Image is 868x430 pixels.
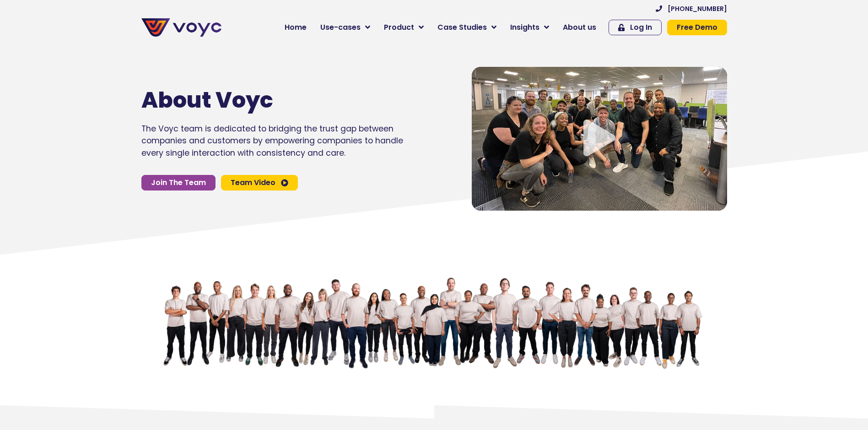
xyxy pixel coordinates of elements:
[384,22,414,33] span: Product
[431,18,503,37] a: Case Studies
[667,20,727,35] a: Free Demo
[285,22,307,33] span: Home
[677,24,717,31] span: Free Demo
[141,18,221,37] img: voyc-full-logo
[630,24,652,31] span: Log In
[563,22,596,33] span: About us
[141,175,216,191] a: Join The Team
[656,5,727,12] a: [PHONE_NUMBER]
[556,18,603,37] a: About us
[437,22,487,33] span: Case Studies
[221,175,298,191] a: Team Video
[141,87,376,114] h1: About Voyc
[278,18,313,37] a: Home
[510,22,539,33] span: Insights
[141,123,403,159] p: The Voyc team is dedicated to bridging the trust gap between companies and customers by empowerin...
[503,18,556,37] a: Insights
[231,179,275,186] span: Team Video
[320,22,361,33] span: Use-cases
[609,20,662,35] a: Log In
[151,179,206,186] span: Join The Team
[313,18,377,37] a: Use-cases
[581,120,618,158] div: Video play button
[377,18,431,37] a: Product
[668,5,727,12] span: [PHONE_NUMBER]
